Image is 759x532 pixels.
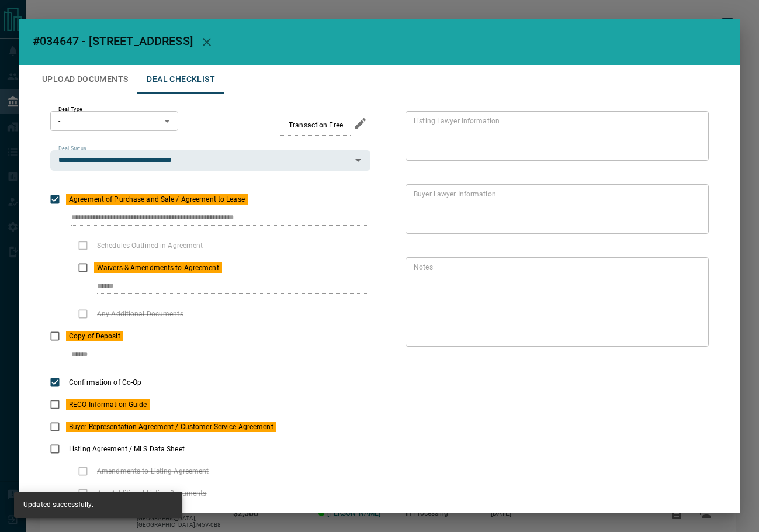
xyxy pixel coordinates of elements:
span: Any Additional Documents [94,309,186,319]
div: - [50,111,178,131]
span: Agreement of Purchase and Sale / Agreement to Lease [66,194,248,205]
input: checklist input [71,347,346,362]
button: Open [350,152,366,168]
button: edit [351,113,370,133]
div: Updated successfully. [23,495,93,514]
textarea: text field [414,262,696,342]
button: Deal Checklist [137,65,224,94]
span: RECO Information Guide [66,399,150,410]
span: Waivers & Amendments to Agreement [94,262,222,273]
span: Any Additional Listing Documents [94,488,210,499]
span: Confirmation of Co-Op [66,377,144,388]
span: Buyer Representation Agreement / Customer Service Agreement [66,422,276,432]
span: Amendments to Listing Agreement [94,466,212,476]
label: Deal Type [58,106,82,113]
span: #034647 - [STREET_ADDRESS] [33,34,193,48]
input: checklist input [71,210,346,226]
span: Schedules Outlined in Agreement [94,240,206,251]
input: checklist input [97,279,346,294]
button: Upload Documents [33,65,137,94]
textarea: text field [414,189,696,229]
span: Listing Agreement / MLS Data Sheet [66,444,188,454]
textarea: text field [414,116,696,156]
span: Copy of Deposit [66,331,123,341]
label: Deal Status [58,145,86,153]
